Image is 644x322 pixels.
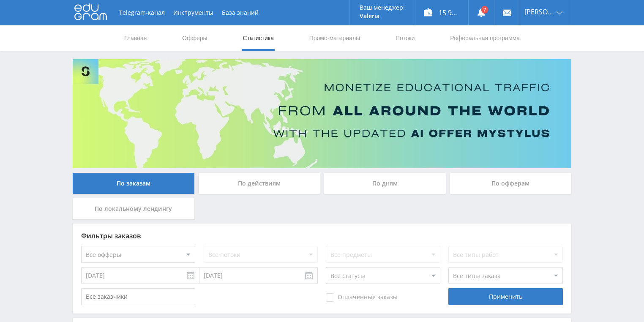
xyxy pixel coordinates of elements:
[448,288,562,305] div: Применить
[360,4,405,11] p: Ваш менеджер:
[326,293,398,302] span: Оплаченные заказы
[73,173,194,194] div: По заказам
[308,25,361,51] a: Промо-материалы
[81,232,563,240] div: Фильтры заказов
[73,59,571,168] img: Banner
[199,173,320,194] div: По действиям
[123,25,147,51] a: Главная
[81,288,195,305] input: Все заказчики
[450,173,572,194] div: По офферам
[395,25,416,51] a: Потоки
[242,25,275,51] a: Статистика
[360,13,405,19] p: Valeria
[449,25,521,51] a: Реферальная программа
[73,198,194,219] div: По локальному лендингу
[324,173,446,194] div: По дням
[524,8,554,15] span: [PERSON_NAME]
[181,25,208,51] a: Офферы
